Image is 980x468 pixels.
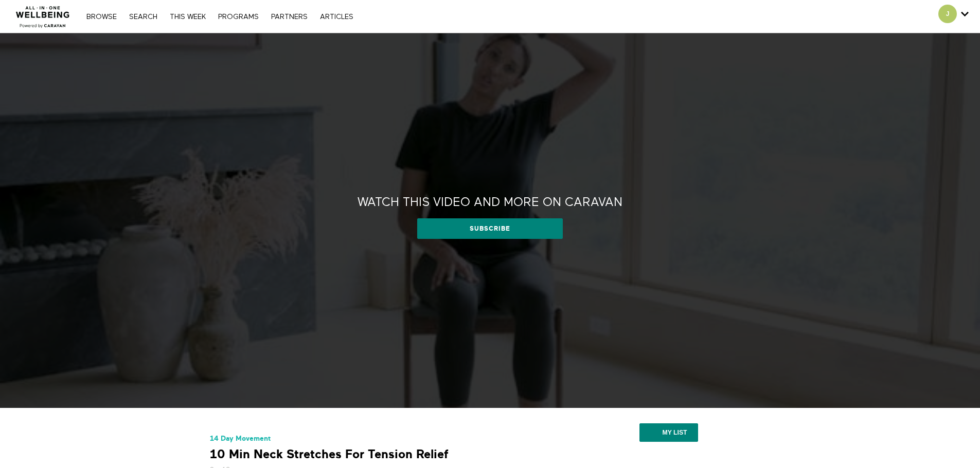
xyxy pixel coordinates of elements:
[81,11,358,22] nav: Primary
[210,446,449,462] strong: 10 Min Neck Stretches For Tension Relief
[81,13,122,21] a: Browse
[639,423,698,442] button: My list
[315,13,359,21] a: ARTICLES
[266,13,313,21] a: PARTNERS
[417,218,563,239] a: Subscribe
[213,13,264,21] a: PROGRAMS
[210,435,271,442] a: 14 Day Movement
[124,13,163,21] a: Search
[358,195,622,211] h2: Watch this video and more on CARAVAN
[165,13,211,21] a: THIS WEEK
